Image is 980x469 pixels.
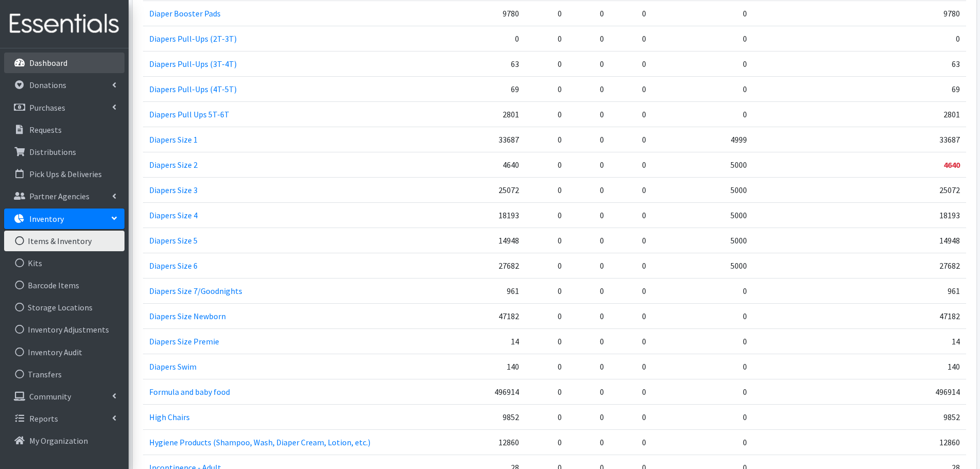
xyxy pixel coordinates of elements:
td: 0 [525,379,567,404]
td: 0 [610,328,652,354]
td: 0 [568,127,610,152]
a: Diapers Size 6 [149,260,198,271]
td: 0 [610,278,652,303]
a: Diapers Size 2 [149,160,198,170]
td: 0 [525,303,567,328]
a: Diapers Size Premie [149,336,219,346]
td: 0 [610,26,652,51]
td: 25072 [434,177,525,202]
td: 0 [568,253,610,278]
td: 0 [525,202,567,228]
a: Community [4,386,124,407]
td: 0 [610,429,652,455]
p: Dashboard [29,58,67,68]
td: 0 [610,404,652,429]
td: 0 [652,51,753,76]
td: 9852 [882,404,966,429]
a: Distributions [4,142,124,162]
p: Pick Ups & Deliveries [29,169,102,179]
td: 496914 [882,379,966,404]
p: Distributions [29,147,76,157]
td: 0 [525,76,567,101]
a: Pick Ups & Deliveries [4,164,124,184]
td: 0 [610,127,652,152]
td: 0 [652,379,753,404]
td: 0 [610,51,652,76]
td: 0 [525,51,567,76]
a: Inventory Adjustments [4,319,124,340]
td: 0 [568,177,610,202]
td: 14 [434,328,525,354]
p: Inventory [29,214,64,224]
td: 33687 [882,127,966,152]
td: 14948 [882,228,966,253]
td: 0 [652,76,753,101]
td: 0 [525,26,567,51]
td: 0 [652,354,753,379]
td: 12860 [434,429,525,455]
td: 33687 [434,127,525,152]
td: 0 [568,1,610,26]
td: 0 [568,404,610,429]
td: 0 [610,177,652,202]
td: 0 [568,354,610,379]
a: Requests [4,119,124,140]
td: 0 [525,152,567,177]
a: Diapers Swim [149,361,197,372]
td: 961 [882,278,966,303]
td: 0 [525,228,567,253]
td: 18193 [882,202,966,228]
td: 5000 [652,177,753,202]
td: 69 [434,76,525,101]
td: 18193 [434,202,525,228]
td: 9780 [882,1,966,26]
a: Diapers Size 7/Goodnights [149,286,242,296]
a: Purchases [4,97,124,118]
td: 0 [568,278,610,303]
td: 0 [652,328,753,354]
p: My Organization [29,436,88,446]
td: 25072 [882,177,966,202]
td: 2801 [882,101,966,127]
td: 0 [610,76,652,101]
td: 0 [434,26,525,51]
td: 14948 [434,228,525,253]
td: 0 [525,253,567,278]
a: Diapers Size 1 [149,134,198,145]
td: 0 [568,228,610,253]
td: 0 [652,404,753,429]
a: Storage Locations [4,297,124,318]
td: 0 [525,429,567,455]
td: 0 [568,379,610,404]
td: 14 [882,328,966,354]
a: My Organization [4,430,124,451]
td: 140 [882,354,966,379]
a: Transfers [4,364,124,385]
td: 47182 [882,303,966,328]
td: 0 [525,354,567,379]
a: High Chairs [149,412,190,422]
a: Diapers Pull-Ups (2T-3T) [149,33,237,44]
td: 0 [525,127,567,152]
a: Diapers Pull-Ups (4T-5T) [149,84,237,94]
td: 5000 [652,152,753,177]
td: 12860 [882,429,966,455]
a: Dashboard [4,53,124,73]
a: Barcode Items [4,275,124,296]
img: HumanEssentials [4,7,124,41]
td: 0 [610,202,652,228]
td: 496914 [434,379,525,404]
td: 0 [525,278,567,303]
td: 4640 [882,152,966,177]
td: 961 [434,278,525,303]
a: Reports [4,408,124,429]
a: Diaper Booster Pads [149,8,221,19]
td: 0 [610,228,652,253]
td: 0 [882,26,966,51]
td: 0 [568,152,610,177]
a: Formula and baby food [149,387,230,397]
td: 0 [525,404,567,429]
td: 0 [568,26,610,51]
td: 0 [652,1,753,26]
a: Inventory Audit [4,342,124,362]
